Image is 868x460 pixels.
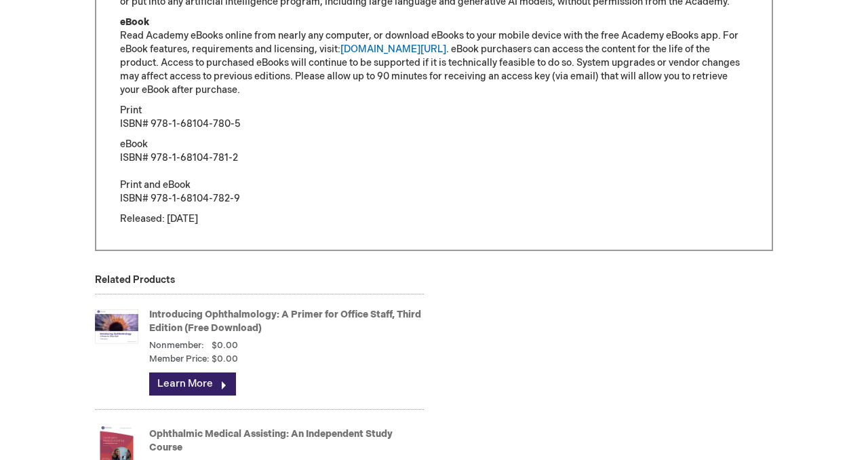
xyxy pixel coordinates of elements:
p: Read Academy eBooks online from nearly any computer, or download eBooks to your mobile device wit... [120,16,748,97]
strong: Nonmember: [149,339,204,352]
p: Released: [DATE] [120,212,748,226]
p: eBook ISBN# 978-1-68104-781-2 Print and eBook ISBN# 978-1-68104-782-9 [120,138,748,206]
span: $0.00 [212,353,238,366]
a: [DOMAIN_NAME][URL] [340,43,446,55]
a: Ophthalmic Medical Assisting: An Independent Study Course [149,428,393,453]
strong: Member Price: [149,353,210,366]
a: Introducing Ophthalmology: A Primer for Office Staff, Third Edition (Free Download) [149,309,421,334]
strong: Related Products [95,274,175,286]
span: $0.00 [212,340,238,351]
p: Print ISBN# 978-1-68104-780-5 [120,104,748,131]
img: Introducing Ophthalmology: A Primer for Office Staff, Third Edition (Free Download) [95,299,138,353]
strong: eBook [120,16,149,28]
a: Learn More [149,372,236,396]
